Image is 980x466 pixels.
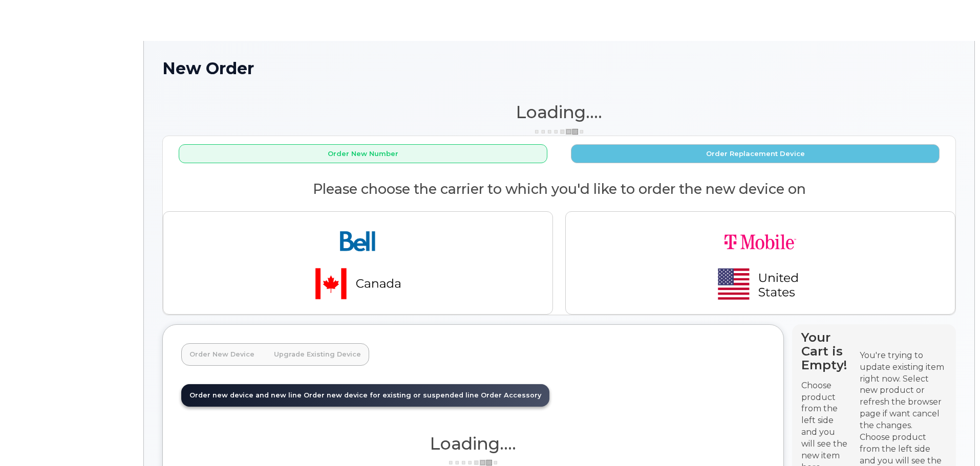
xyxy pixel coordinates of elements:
[181,434,765,453] h1: Loading....
[181,343,263,366] a: Order New Device
[304,391,479,399] span: Order new device for existing or suspended line
[481,391,541,399] span: Order Accessory
[571,144,940,163] button: Order Replacement Device
[286,220,430,306] img: bell-18aeeabaf521bd2b78f928a02ee3b89e57356879d39bd386a17a7cccf8069aed.png
[801,330,850,372] h4: Your Cart is Empty!
[162,59,956,77] h1: New Order
[860,350,947,432] div: You're trying to update existing item right now. Select new product or refresh the browser page i...
[534,128,585,136] img: ajax-loader-3a6953c30dc77f0bf724df975f13086db4f4c1262e45940f03d1251963f1bf2e.gif
[266,343,369,366] a: Upgrade Existing Device
[189,391,302,399] span: Order new device and new line
[689,220,832,306] img: t-mobile-78392d334a420d5b7f0e63d4fa81f6287a21d394dc80d677554bb55bbab1186f.png
[163,182,955,197] h2: Please choose the carrier to which you'd like to order the new device on
[179,144,547,163] button: Order New Number
[162,103,956,121] h1: Loading....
